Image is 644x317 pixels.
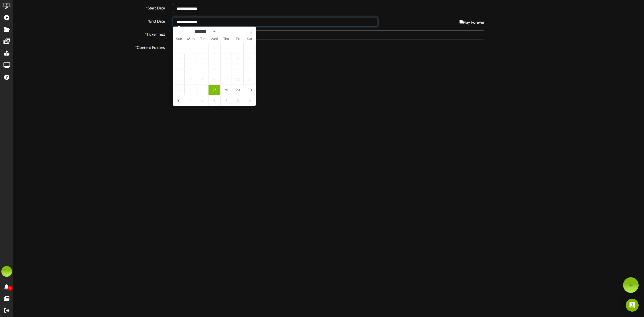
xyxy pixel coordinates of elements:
span: August 6, 2025 [208,53,220,64]
span: August 18, 2025 [185,74,196,85]
span: August 16, 2025 [244,64,255,74]
span: Fri [232,38,244,41]
span: August 20, 2025 [208,74,220,85]
div: Open Intercom Messenger [626,299,639,312]
span: September 5, 2025 [232,95,244,106]
label: Play Forever [459,17,484,25]
span: September 6, 2025 [244,95,255,106]
span: August 11, 2025 [185,64,196,74]
span: Thu [220,38,232,41]
span: August 28, 2025 [220,85,232,95]
span: September 1, 2025 [185,95,196,106]
span: August 17, 2025 [173,74,185,85]
span: August 21, 2025 [220,74,232,85]
span: August 8, 2025 [232,53,244,64]
input: Text that will appear in the ticker [173,30,484,39]
span: August 12, 2025 [197,64,208,74]
span: August 31, 2025 [173,95,185,106]
span: Sat [244,38,256,41]
span: September 4, 2025 [220,95,232,106]
span: July 29, 2025 [197,43,208,53]
span: August 24, 2025 [173,85,185,95]
span: August 5, 2025 [197,53,208,64]
span: August 25, 2025 [185,85,196,95]
label: End Date [9,17,169,24]
span: August 30, 2025 [244,85,255,95]
span: July 27, 2025 [173,43,185,53]
span: August 3, 2025 [173,53,185,64]
span: August 29, 2025 [232,85,244,95]
input: Year [217,29,236,34]
span: August 1, 2025 [232,43,244,53]
span: August 7, 2025 [220,53,232,64]
span: Mon [185,38,197,41]
span: August 13, 2025 [208,64,220,74]
span: August 2, 2025 [244,43,255,53]
span: September 3, 2025 [208,95,220,106]
span: August 26, 2025 [197,85,208,95]
span: August 27, 2025 [208,85,220,95]
span: Sun [173,38,185,41]
span: August 10, 2025 [173,64,185,74]
span: 0 [8,286,13,291]
label: Ticker Text [9,30,169,38]
span: July 31, 2025 [220,43,232,53]
span: July 30, 2025 [208,43,220,53]
span: July 28, 2025 [185,43,196,53]
span: Tue [197,38,208,41]
span: August 4, 2025 [185,53,196,64]
span: August 23, 2025 [244,74,255,85]
span: August 15, 2025 [232,64,244,74]
input: Play Forever [459,20,463,24]
label: Start Date [9,4,169,11]
span: August 9, 2025 [244,53,255,64]
span: Wed [208,38,220,41]
label: Content Folders [9,43,169,51]
span: August 19, 2025 [197,74,208,85]
span: August 22, 2025 [232,74,244,85]
span: September 2, 2025 [197,95,208,106]
span: August 14, 2025 [220,64,232,74]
